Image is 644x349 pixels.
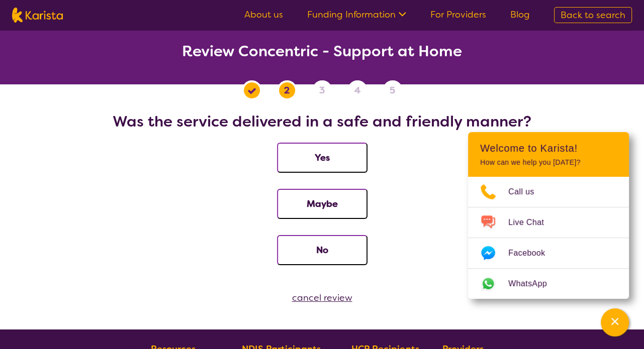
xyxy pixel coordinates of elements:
span: Back to search [561,9,625,21]
span: 4 [354,83,360,98]
h2: Welcome to Karista! [480,142,617,154]
h2: Was the service delivered in a safe and friendly manner? [12,112,632,131]
span: Facebook [508,246,557,261]
span: 2 [284,83,290,98]
p: How can we help you [DATE]? [480,158,617,167]
span: 3 [319,83,325,98]
a: Funding Information [307,9,406,21]
span: 5 [390,83,395,98]
button: No [277,235,367,265]
button: Maybe [277,189,367,219]
button: Yes [277,143,367,173]
span: Call us [508,184,546,199]
a: For Providers [430,9,486,21]
button: Channel Menu [601,308,629,336]
ul: Choose channel [468,177,629,299]
a: Blog [510,9,530,21]
span: Live Chat [508,215,556,230]
a: About us [244,9,283,21]
h2: Review Concentric - Support at Home [12,42,632,60]
img: Karista logo [12,8,63,23]
span: WhatsApp [508,276,559,291]
a: Web link opens in a new tab. [468,269,629,299]
a: Back to search [554,7,632,23]
div: Channel Menu [468,132,629,299]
